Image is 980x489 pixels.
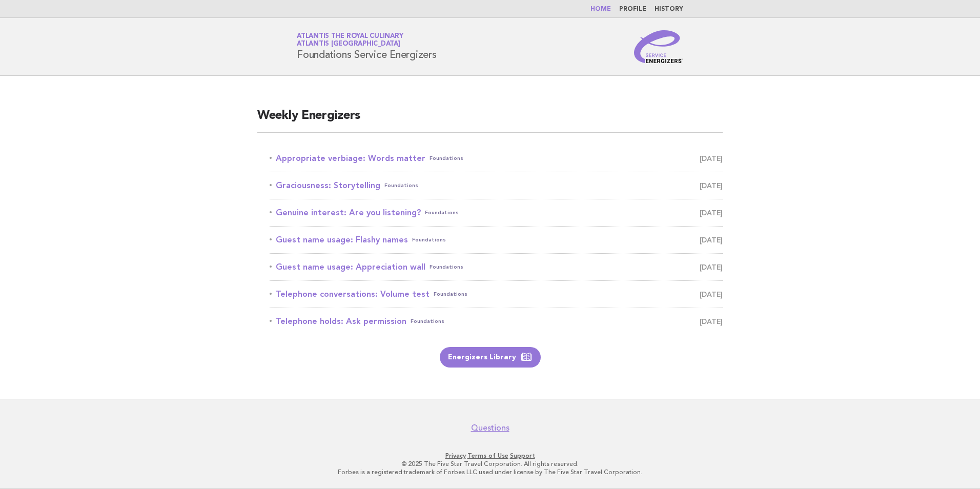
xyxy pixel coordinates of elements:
[700,151,723,166] span: [DATE]
[270,151,723,166] a: Appropriate verbiage: Words matterFoundations [DATE]
[619,6,646,12] a: Profile
[384,178,418,193] span: Foundations
[270,314,723,329] a: Telephone holds: Ask permissionFoundations [DATE]
[700,287,723,301] span: [DATE]
[700,233,723,247] span: [DATE]
[430,151,463,166] span: Foundations
[700,314,723,329] span: [DATE]
[270,233,723,247] a: Guest name usage: Flashy namesFoundations [DATE]
[700,178,723,193] span: [DATE]
[176,460,804,468] p: © 2025 The Five Star Travel Corporation. All rights reserved.
[700,206,723,220] span: [DATE]
[655,6,683,12] a: History
[257,108,723,133] h2: Weekly Energizers
[467,452,508,459] a: Terms of Use
[270,260,723,274] a: Guest name usage: Appreciation wallFoundations [DATE]
[471,423,509,433] a: Questions
[430,260,463,274] span: Foundations
[510,452,535,459] a: Support
[634,30,683,63] img: Service Energizers
[411,314,444,329] span: Foundations
[297,33,403,47] a: Atlantis the Royal CulinaryAtlantis [GEOGRAPHIC_DATA]
[440,347,541,368] a: Energizers Library
[270,287,723,301] a: Telephone conversations: Volume testFoundations [DATE]
[297,33,437,60] h1: Foundations Service Energizers
[270,178,723,193] a: Graciousness: StorytellingFoundations [DATE]
[700,260,723,274] span: [DATE]
[176,468,804,476] p: Forbes is a registered trademark of Forbes LLC used under license by The Five Star Travel Corpora...
[445,452,466,459] a: Privacy
[590,6,611,12] a: Home
[270,206,723,220] a: Genuine interest: Are you listening?Foundations [DATE]
[425,206,459,220] span: Foundations
[412,233,446,247] span: Foundations
[434,287,467,301] span: Foundations
[297,41,400,48] span: Atlantis [GEOGRAPHIC_DATA]
[176,452,804,460] p: · ·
